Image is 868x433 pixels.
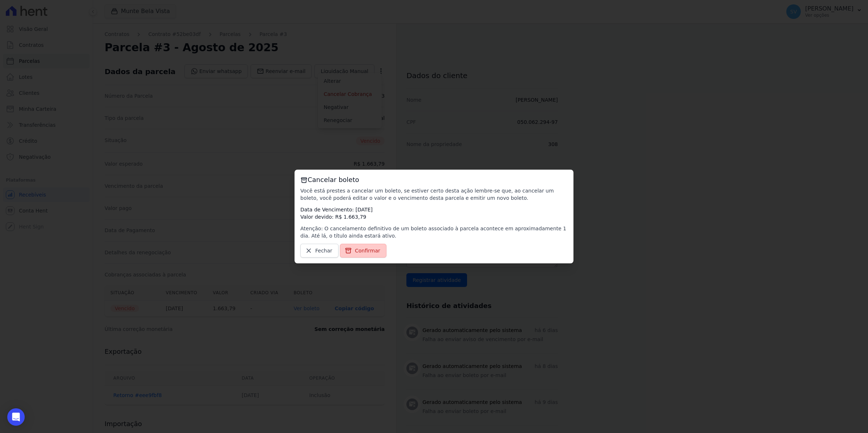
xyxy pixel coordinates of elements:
[355,247,380,254] span: Confirmar
[300,187,568,202] p: Você está prestes a cancelar um boleto, se estiver certo desta ação lembre-se que, ao cancelar um...
[340,244,386,258] a: Confirmar
[300,244,338,258] a: Fechar
[7,408,25,426] div: Open Intercom Messenger
[300,225,568,239] p: Atenção: O cancelamento definitivo de um boleto associado à parcela acontece em aproximadamente 1...
[300,206,568,220] p: Data de Vencimento: [DATE] Valor devido: R$ 1.663,79
[300,175,568,184] h3: Cancelar boleto
[315,247,332,254] span: Fechar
